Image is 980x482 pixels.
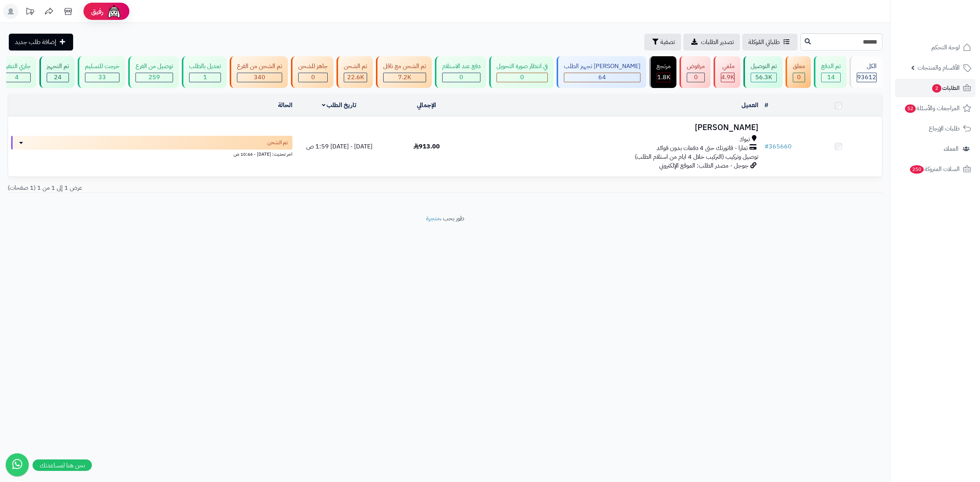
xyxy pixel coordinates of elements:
[821,62,841,71] div: تم الدفع
[635,152,758,161] span: توصيل وتركيب (التركيب خلال 4 ايام من استلام الطلب)
[931,83,960,93] span: الطلبات
[657,73,670,82] div: 1793
[278,101,292,110] a: الحالة
[311,73,315,82] span: 0
[931,42,960,53] span: لوحة التحكم
[267,139,288,147] span: تم الشحن
[822,73,840,82] div: 14
[764,101,768,110] a: #
[398,73,411,82] span: 7.2K
[764,142,769,151] span: #
[383,62,426,71] div: تم الشحن مع ناقل
[895,79,975,97] a: الطلبات2
[742,101,758,110] a: العميل
[203,73,207,82] span: 1
[812,56,848,88] a: تم الدفع 14
[793,73,805,82] div: 0
[657,62,671,71] div: مرتجع
[347,73,364,82] span: 22.6K
[47,62,69,71] div: تم التجهيز
[928,21,973,37] img: logo-2.png
[189,62,221,71] div: تعديل بالطلب
[895,140,975,158] a: العملاء
[694,73,698,82] span: 0
[895,99,975,117] a: المراجعات والأسئلة52
[564,73,640,82] div: 64
[136,62,173,71] div: توصيل من الفرع
[784,56,812,88] a: معلق 0
[929,123,960,134] span: طلبات الإرجاع
[751,73,776,82] div: 56309
[180,56,228,88] a: تعديل بالطلب 1
[659,161,748,170] span: جوجل - مصدر الطلب: الموقع الإلكتروني
[827,73,835,82] span: 14
[289,56,335,88] a: جاهز للشحن 0
[322,101,357,110] a: تاريخ الطلب
[497,62,548,71] div: في انتظار صورة التحويل
[657,144,748,153] span: تمارا - فاتورتك حتى 4 دفعات بدون فوائد
[687,73,704,82] div: 0
[932,84,941,93] span: 2
[2,184,445,192] div: عرض 1 إلى 1 من 1 (1 صفحات)
[739,135,750,144] span: تبوك
[857,73,876,82] span: 93612
[413,142,440,151] span: 913.00
[683,34,740,50] a: تصدير الطلبات
[374,56,433,88] a: تم الشحن مع ناقل 7.2K
[136,73,173,82] div: 259
[344,62,367,71] div: تم الشحن
[344,73,367,82] div: 22604
[657,73,670,82] span: 1.8K
[15,37,56,47] span: إضافة طلب جديد
[687,62,705,71] div: مرفوض
[721,62,735,71] div: ملغي
[459,73,463,82] span: 0
[793,62,805,71] div: معلق
[149,73,160,82] span: 259
[721,73,734,82] span: 4.9K
[106,4,122,19] img: ai-face.png
[228,56,289,88] a: تم الشحن من الفرع 340
[384,73,426,82] div: 7223
[764,142,792,151] a: #365660
[298,62,328,71] div: جاهز للشحن
[497,73,547,82] div: 0
[488,56,555,88] a: في انتظار صورة التحويل 0
[598,73,606,82] span: 64
[3,62,31,71] div: جاري التنفيذ
[9,34,73,50] a: إضافة طلب جديد
[644,34,681,50] button: تصفية
[38,56,76,88] a: تم التجهيز 24
[648,56,678,88] a: مرتجع 1.8K
[189,73,220,82] div: 1
[797,73,801,82] span: 0
[417,101,436,110] a: الإجمالي
[742,34,797,50] a: طلباتي المُوكلة
[520,73,524,82] span: 0
[3,73,30,82] div: 4
[895,38,975,57] a: لوحة التحكم
[254,73,265,82] span: 340
[748,37,780,47] span: طلباتي المُوكلة
[895,119,975,138] a: طلبات الإرجاع
[442,62,480,71] div: دفع عند الاستلام
[473,123,758,132] h3: [PERSON_NAME]
[20,4,39,21] a: تحديثات المنصة
[660,37,675,47] span: تصفية
[335,56,374,88] a: تم الشحن 22.6K
[904,103,960,114] span: المراجعات والأسئلة
[564,62,640,71] div: [PERSON_NAME] تجهيز الطلب
[910,165,924,174] span: 250
[299,73,327,82] div: 0
[237,73,282,82] div: 340
[76,56,127,88] a: خرجت للتسليم 33
[944,143,959,154] span: العملاء
[905,104,916,113] span: 52
[742,56,784,88] a: تم التوصيل 56.3K
[85,62,119,71] div: خرجت للتسليم
[127,56,180,88] a: توصيل من الفرع 259
[755,73,772,82] span: 56.3K
[555,56,648,88] a: [PERSON_NAME] تجهيز الطلب 64
[237,62,282,71] div: تم الشحن من الفرع
[47,73,69,82] div: 24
